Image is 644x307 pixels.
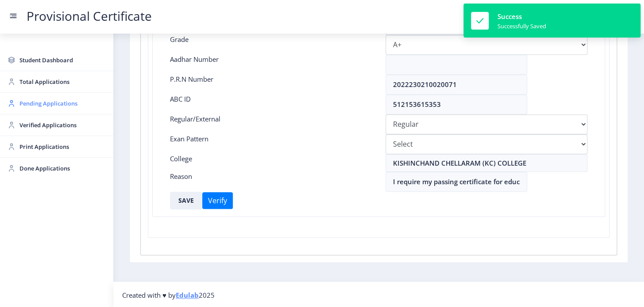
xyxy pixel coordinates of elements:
div: Regular/External [163,114,379,134]
button: SAVE [170,192,202,209]
div: P.R.N Number [163,75,379,95]
div: Reason [163,172,379,192]
button: Verify [202,192,233,209]
a: Provisional Certificate [18,11,161,21]
span: Total Applications [19,76,106,87]
div: College [163,154,379,172]
span: Verified Applications [19,120,106,130]
span: Done Applications [19,163,106,174]
div: Exan Pattern [163,134,379,154]
span: Created with ♥ by 2025 [122,291,215,299]
div: Successfully Saved [497,22,546,30]
input: Select College Name [386,154,588,172]
span: Print Applications [19,141,106,152]
span: Success [497,12,522,21]
div: Grade [163,35,379,55]
span: Pending Applications [19,98,106,109]
a: Edulab [176,291,199,299]
span: Student Dashboard [19,55,106,65]
div: Aadhar Number [163,55,379,75]
div: ABC ID [163,95,379,114]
